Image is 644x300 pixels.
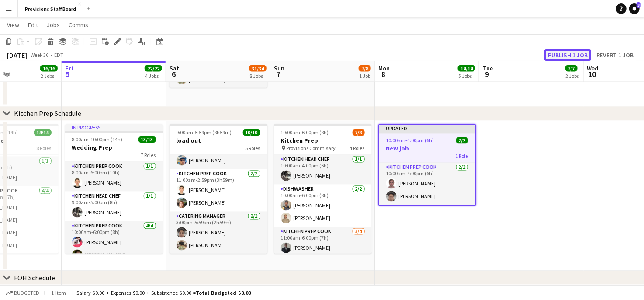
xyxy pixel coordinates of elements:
[47,21,60,29] span: Jobs
[586,69,599,79] span: 10
[587,64,599,72] span: Wed
[3,19,23,31] a: View
[65,221,163,289] app-card-role: Kitchen Prep Cook4/410:00am-6:00pm (8h)[PERSON_NAME][PERSON_NAME] De
[170,124,267,254] app-job-card: 9:00am-5:59pm (8h59m)10/10load out5 Roles[PERSON_NAME]Kitchen Prep Cook1/110:00am-1:59pm (3h59m)[...
[287,145,336,152] span: Provisions Commisary
[138,136,156,143] span: 13/13
[14,290,39,296] span: Budgeted
[65,124,163,254] app-job-card: In progress8:00am-10:00pm (14h)13/13Wedding Prep7 RolesKitchen Prep Cook1/18:00am-6:00pm (10h)[PE...
[456,153,468,160] span: 1 Role
[170,137,267,145] h3: load out
[637,2,641,8] span: 3
[64,69,73,79] span: 5
[72,136,123,143] span: 8:00am-10:00pm (14h)
[65,192,163,221] app-card-role: Kitchen Head Chef1/19:00am-5:00pm (8h)[PERSON_NAME]
[249,65,267,72] span: 31/34
[14,274,55,283] div: FOH Schedule
[359,65,371,72] span: 7/8
[28,21,38,29] span: Edit
[456,137,468,144] span: 2/2
[14,109,81,118] div: Kitchen Prep Schedule
[274,137,372,145] h3: Kitchen Prep
[4,288,41,298] button: Budgeted
[246,145,260,152] span: 5 Roles
[377,69,390,79] span: 8
[386,137,434,144] span: 10:00am-4:00pm (6h)
[65,162,163,192] app-card-role: Kitchen Prep Cook1/18:00am-6:00pm (10h)[PERSON_NAME]
[566,73,579,79] div: 2 Jobs
[353,129,365,136] span: 7/8
[458,73,475,79] div: 5 Jobs
[378,124,476,206] app-job-card: Updated10:00am-4:00pm (6h)2/2New job1 RoleKitchen Prep Cook2/210:00am-4:00pm (6h)[PERSON_NAME][PE...
[379,163,475,205] app-card-role: Kitchen Prep Cook2/210:00am-4:00pm (6h)[PERSON_NAME][PERSON_NAME]
[48,290,69,296] span: 1 item
[41,73,57,79] div: 2 Jobs
[274,227,372,295] app-card-role: Kitchen Prep Cook3/411:00am-6:00pm (7h)[PERSON_NAME]
[40,65,58,72] span: 16/16
[379,145,475,153] h3: New job
[76,290,251,296] div: Salary $0.00 + Expenses $0.00 + Subsistence $0.00 =
[249,73,266,79] div: 8 Jobs
[274,64,284,72] span: Sun
[273,69,284,79] span: 7
[458,65,475,72] span: 14/14
[7,21,19,29] span: View
[141,152,156,159] span: 7 Roles
[170,212,267,254] app-card-role: Catering Manager2/23:00pm-5:59pm (2h59m)[PERSON_NAME][PERSON_NAME]
[29,52,51,58] span: Week 36
[145,73,162,79] div: 4 Jobs
[281,129,329,136] span: 10:00am-6:00pm (8h)
[170,64,179,72] span: Sat
[565,65,578,72] span: 7/7
[378,64,390,72] span: Mon
[274,155,372,185] app-card-role: Kitchen Head Chef1/110:00am-4:00pm (6h)[PERSON_NAME]
[196,290,251,296] span: Total Budgeted $0.00
[544,49,591,61] button: Publish 1 job
[34,129,52,136] span: 14/14
[629,3,640,14] a: 3
[274,124,372,254] app-job-card: 10:00am-6:00pm (8h)7/8Kitchen Prep Provisions Commisary4 RolesKitchen Head Chef1/110:00am-4:00pm ...
[65,144,163,152] h3: Wedding Prep
[481,69,493,79] span: 9
[65,19,92,31] a: Comms
[7,51,27,59] div: [DATE]
[54,52,63,58] div: EDT
[145,65,162,72] span: 22/22
[274,185,372,227] app-card-role: Dishwasher2/210:00am-6:00pm (8h)[PERSON_NAME][PERSON_NAME]
[170,169,267,212] app-card-role: Kitchen Prep Cook2/211:00am-2:59pm (3h59m)[PERSON_NAME][PERSON_NAME]
[65,124,163,131] div: In progress
[177,129,232,136] span: 9:00am-5:59pm (8h59m)
[37,145,52,152] span: 8 Roles
[43,19,63,31] a: Jobs
[168,69,179,79] span: 6
[593,49,637,61] button: Revert 1 job
[18,0,83,17] button: Provisions Staff Board
[379,125,475,132] div: Updated
[65,64,73,72] span: Fri
[243,129,260,136] span: 10/10
[483,64,493,72] span: Tue
[69,21,88,29] span: Comms
[359,73,370,79] div: 1 Job
[24,19,42,31] a: Edit
[350,145,365,152] span: 4 Roles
